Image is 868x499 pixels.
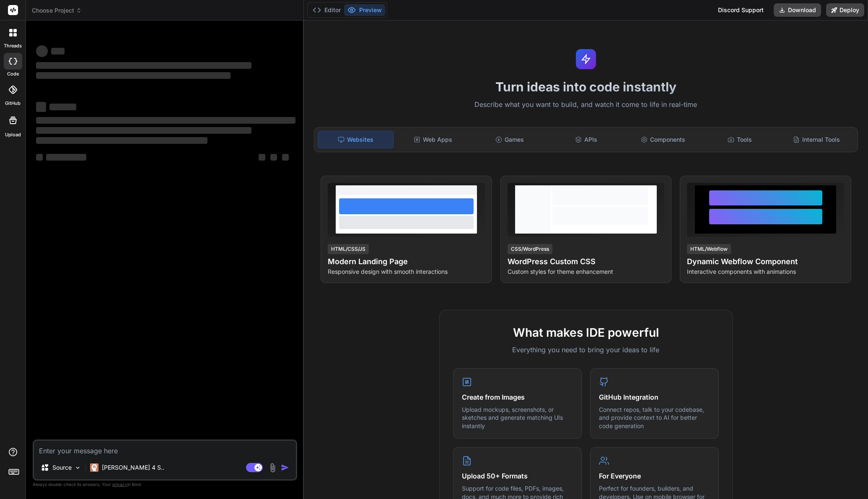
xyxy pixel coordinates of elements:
[779,131,854,148] div: Internal Tools
[395,131,470,148] div: Web Apps
[344,4,385,16] button: Preview
[36,117,295,124] span: ‌
[453,345,719,355] p: Everything you need to bring your ideas to life
[453,324,719,341] h2: What makes IDE powerful
[259,154,265,161] span: ‌
[599,471,710,481] h4: For Everyone
[508,268,665,276] p: Custom styles for theme enhancement
[508,256,665,268] h4: WordPress Custom CSS
[36,137,207,144] span: ‌
[309,4,344,16] button: Editor
[462,471,573,481] h4: Upload 50+ Formats
[51,48,65,55] span: ‌
[826,3,864,17] button: Deploy
[33,481,297,489] p: Always double-check its answers. Your in Bind
[36,62,251,69] span: ‌
[309,99,863,110] p: Describe what you want to build, and watch it come to life in real-time
[687,256,844,268] h4: Dynamic Webflow Component
[90,463,98,472] img: Claude 4 Sonnet
[36,102,46,112] span: ‌
[687,244,731,254] div: HTML/Webflow
[36,127,251,134] span: ‌
[52,463,72,472] p: Source
[49,104,76,110] span: ‌
[102,463,164,472] p: [PERSON_NAME] 4 S..
[318,131,394,148] div: Websites
[472,131,547,148] div: Games
[36,72,231,79] span: ‌
[7,70,19,78] label: code
[626,131,701,148] div: Components
[328,268,485,276] p: Responsive design with smooth interactions
[549,131,624,148] div: APIs
[36,154,43,161] span: ‌
[774,3,821,17] button: Download
[462,405,573,430] p: Upload mockups, screenshots, or sketches and generate matching UIs instantly
[74,464,81,471] img: Pick Models
[5,100,21,107] label: GitHub
[281,463,289,472] img: icon
[270,154,277,161] span: ‌
[687,268,844,276] p: Interactive components with animations
[36,45,48,57] span: ‌
[32,6,82,15] span: Choose Project
[599,405,710,430] p: Connect repos, talk to your codebase, and provide context to AI for better code generation
[462,392,573,402] h4: Create from Images
[328,244,369,254] div: HTML/CSS/JS
[112,482,127,487] span: privacy
[4,42,22,49] label: threads
[309,79,863,94] h1: Turn ideas into code instantly
[599,392,710,402] h4: GitHub Integration
[282,154,289,161] span: ‌
[508,244,552,254] div: CSS/WordPress
[328,256,485,268] h4: Modern Landing Page
[713,3,769,17] div: Discord Support
[46,154,86,161] span: ‌
[268,463,277,473] img: attachment
[5,131,21,138] label: Upload
[702,131,777,148] div: Tools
